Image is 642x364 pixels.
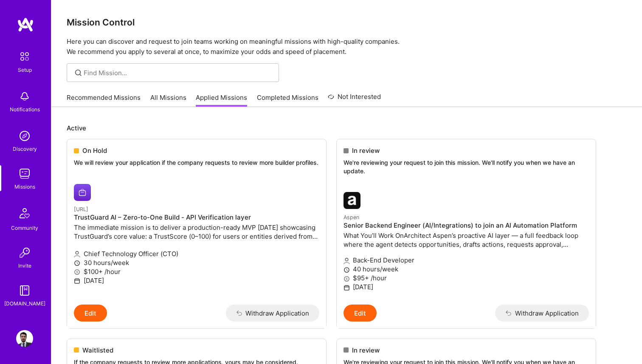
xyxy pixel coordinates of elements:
i: icon Calendar [74,278,80,284]
button: Edit [74,305,107,322]
button: Edit [344,305,377,322]
a: User Avatar [14,330,35,347]
img: teamwork [16,165,33,182]
small: Aspen [344,214,359,220]
div: Community [11,223,38,232]
div: Discovery [13,144,37,153]
a: Not Interested [328,92,381,107]
p: We're reviewing your request to join this mission. We'll notify you when we have an update. [344,158,589,175]
p: $100+ /hour [74,267,319,276]
img: Invite [16,244,33,261]
img: bell [16,88,33,105]
img: discovery [16,127,33,144]
p: Chief Technology Officer (CTO) [74,249,319,258]
i: icon Applicant [344,258,350,264]
p: We will review your application if the company requests to review more builder profiles. [74,158,319,167]
h4: TrustGuard AI – Zero-to-One Build - API Verification layer [74,214,319,221]
span: Waitlisted [82,346,113,355]
h3: Mission Control [67,17,627,28]
img: Trustguard.ai company logo [74,184,91,201]
i: icon Applicant [74,251,80,257]
i: icon MoneyGray [344,276,350,282]
p: [DATE] [344,282,589,291]
p: 40 hours/week [344,265,589,274]
span: On Hold [82,146,107,155]
p: Here you can discover and request to join teams working on meaningful missions with high-quality ... [67,37,627,57]
div: Setup [18,65,32,74]
span: In review [352,346,380,355]
img: Aspen company logo [344,192,360,209]
a: All Missions [150,93,186,107]
div: Invite [18,261,31,270]
p: What You’ll Work OnArchitect Aspen’s proactive AI layer — a full feedback loop where the agent de... [344,231,589,249]
div: [DOMAIN_NAME] [4,299,45,308]
p: The immediate mission is to deliver a production-ready MVP [DATE] showcasing TrustGuard’s core va... [74,223,319,241]
p: 30 hours/week [74,258,319,267]
span: In review [352,146,380,155]
i: icon MoneyGray [74,269,80,275]
img: logo [17,17,34,32]
img: setup [16,48,34,65]
img: User Avatar [16,330,33,347]
a: Recommended Missions [67,93,141,107]
p: Active [67,124,627,133]
i: icon Calendar [344,285,350,291]
div: Notifications [10,105,40,114]
p: $95+ /hour [344,274,589,282]
i: icon Clock [344,267,350,273]
input: Find Mission... [84,68,273,77]
img: guide book [16,282,33,299]
i: icon SearchGrey [73,68,83,78]
a: Completed Missions [257,93,318,107]
h4: Senior Backend Engineer (AI/Integrations) to join an AI Automation Platform [344,222,589,229]
small: [URL] [74,206,88,212]
i: icon Clock [74,260,80,266]
div: Missions [14,182,35,191]
button: Withdraw Application [226,305,320,322]
a: Aspen company logoAspenSenior Backend Engineer (AI/Integrations) to join an AI Automation Platfor... [337,185,596,305]
button: Withdraw Application [495,305,589,322]
a: Trustguard.ai company logo[URL]TrustGuard AI – Zero-to-One Build - API Verification layerThe imme... [67,177,326,305]
p: [DATE] [74,276,319,285]
a: Applied Missions [196,93,247,107]
img: Community [14,203,35,223]
p: Back-End Developer [344,256,589,265]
